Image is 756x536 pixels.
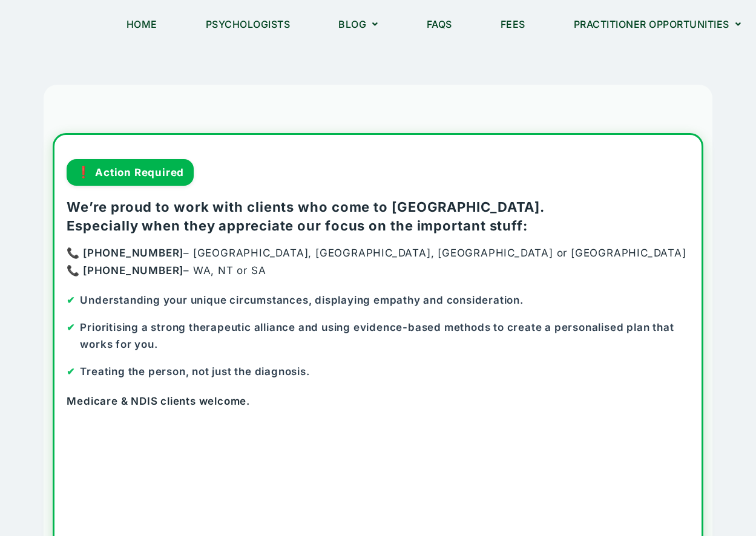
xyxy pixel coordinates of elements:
strong: Understanding your unique circumstances, displaying empathy and consideration. [80,294,523,306]
strong: Prioritising a strong therapeutic alliance and using evidence-based methods to create a personali... [80,321,674,351]
h3: We’re proud to work with clients who come to [GEOGRAPHIC_DATA]. Especially when they appreciate o... [67,198,689,235]
strong: 📞 [PHONE_NUMBER] [67,264,183,276]
p: – [GEOGRAPHIC_DATA], [GEOGRAPHIC_DATA], [GEOGRAPHIC_DATA] or [GEOGRAPHIC_DATA] – WA, NT or SA [67,244,689,279]
strong: Medicare & NDIS clients welcome. [67,395,250,407]
a: Psychologists [191,10,306,38]
strong: 📞 [PHONE_NUMBER] [67,247,183,259]
strong: Treating the person, not just the diagnosis. [80,365,309,377]
a: FAQs [412,10,467,38]
a: Blog [323,10,393,38]
a: Home [111,10,173,38]
div: Action Required [67,159,194,186]
a: Fees [485,10,541,38]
